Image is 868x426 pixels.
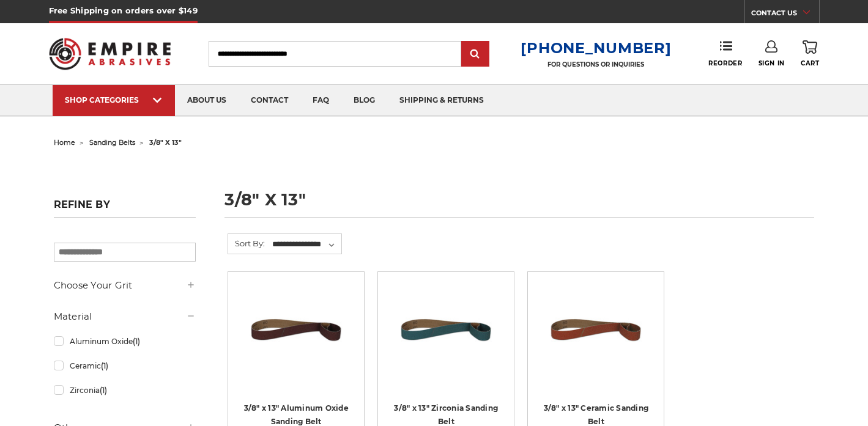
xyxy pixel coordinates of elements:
[521,61,671,68] p: FOR QUESTIONS OR INQUIRIES
[54,309,196,324] h5: Material
[54,380,196,401] a: Zirconia
[521,39,671,57] a: [PHONE_NUMBER]
[341,85,387,116] a: blog
[751,6,819,23] a: CONTACT US
[387,85,496,116] a: shipping & returns
[237,281,355,399] a: 3/8" x 13" Aluminum Oxide File Belt
[89,138,135,147] a: sanding belts
[133,337,140,346] span: (1)
[239,85,300,116] a: contact
[65,95,163,105] div: SHOP CATEGORIES
[54,199,196,218] h5: Refine by
[536,281,655,399] a: 3/8" x 13" Ceramic File Belt
[49,30,171,78] img: Empire Abrasives
[463,42,488,67] input: Submit
[100,386,107,395] span: (1)
[54,278,196,293] h5: Choose Your Grit
[54,355,196,376] a: Ceramic
[101,361,108,370] span: (1)
[54,138,75,147] a: home
[228,234,265,252] label: Sort By:
[224,191,814,218] h1: 3/8" x 13"
[247,281,345,378] img: 3/8" x 13" Aluminum Oxide File Belt
[708,59,742,67] span: Reorder
[270,235,341,254] select: Sort By:
[547,281,645,378] img: 3/8" x 13" Ceramic File Belt
[149,138,182,147] span: 3/8" x 13"
[759,59,785,67] span: Sign In
[175,85,239,116] a: about us
[801,40,819,67] a: Cart
[397,281,495,378] img: 3/8" x 13"Zirconia File Belt
[708,40,742,67] a: Reorder
[54,331,196,352] a: Aluminum Oxide
[387,281,505,399] a: 3/8" x 13"Zirconia File Belt
[801,59,819,67] span: Cart
[300,85,341,116] a: faq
